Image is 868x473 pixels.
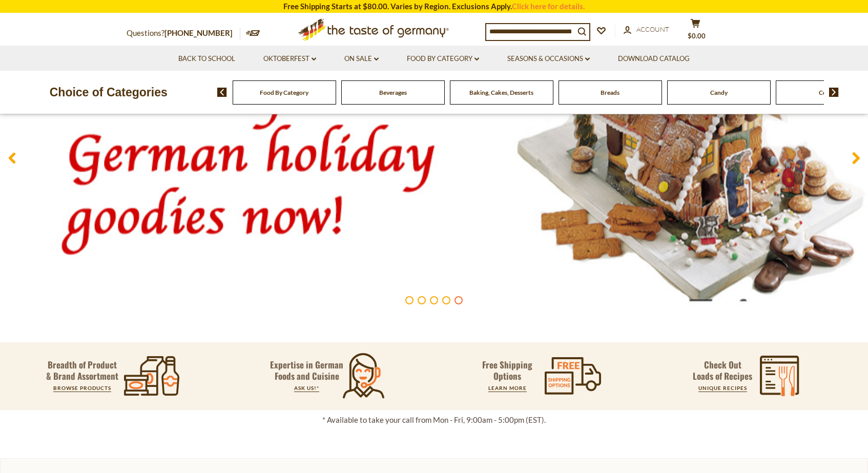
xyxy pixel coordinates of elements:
img: next arrow [829,88,839,97]
p: Check Out Loads of Recipes [693,359,752,382]
a: Baking, Cakes, Desserts [469,89,533,96]
a: Food By Category [407,53,479,65]
span: $0.00 [688,32,706,40]
a: Seasons & Occasions [507,53,590,65]
a: [PHONE_NUMBER] [164,28,233,37]
a: Food By Category [260,89,308,96]
a: Cereal [819,89,836,96]
a: Account [624,24,669,35]
button: $0.00 [680,18,711,44]
a: Breads [601,89,619,96]
a: Back to School [178,53,235,65]
a: LEARN MORE [488,385,527,391]
a: Download Catalog [618,53,690,65]
p: Expertise in German Foods and Cuisine [270,359,344,382]
p: Breadth of Product & Brand Assortment [46,359,118,382]
p: Free Shipping Options [473,359,541,382]
a: Beverages [379,89,407,96]
a: On Sale [344,53,379,65]
a: Oktoberfest [263,53,316,65]
a: Candy [710,89,728,96]
a: ASK US!* [294,385,319,391]
a: Click here for details. [512,2,585,11]
a: UNIQUE RECIPES [698,385,747,391]
a: BROWSE PRODUCTS [53,385,111,391]
img: previous arrow [217,88,227,97]
p: Questions? [127,27,240,40]
span: Account [636,25,669,33]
